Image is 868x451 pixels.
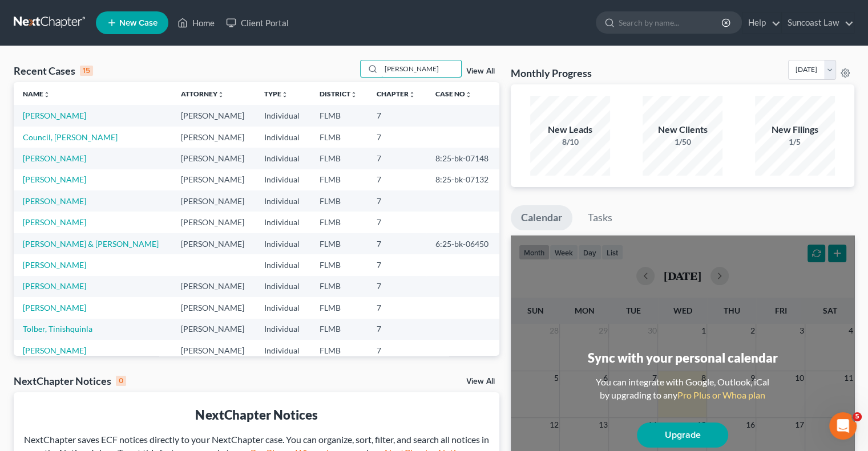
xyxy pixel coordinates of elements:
td: 7 [368,127,426,148]
div: NextChapter Notices [23,406,490,424]
span: 5 [853,412,862,421]
a: Calendar [511,205,572,230]
div: Recent Cases [14,64,93,78]
a: Tasks [578,205,623,230]
a: Typeunfold_more [264,90,288,98]
div: Sync with your personal calendar [587,349,777,367]
a: [PERSON_NAME] [23,346,86,355]
a: Upgrade [637,422,728,448]
div: NextChapter Notices [14,374,126,388]
td: 7 [368,169,426,190]
div: 0 [116,376,126,386]
iframe: Intercom live chat [829,412,857,440]
a: Case Nounfold_more [435,90,472,98]
a: Help [742,13,781,33]
td: [PERSON_NAME] [172,212,256,233]
a: Nameunfold_more [23,90,50,98]
a: [PERSON_NAME] & [PERSON_NAME] [23,239,159,249]
a: Districtunfold_more [320,90,357,98]
td: 7 [368,148,426,169]
a: [PERSON_NAME] [23,217,86,227]
i: unfold_more [43,91,50,98]
td: [PERSON_NAME] [172,233,256,254]
div: 1/50 [643,136,722,148]
td: Individual [255,276,310,297]
td: 7 [368,233,426,254]
td: 7 [368,190,426,212]
td: FLMB [310,276,368,297]
span: New Case [119,19,158,27]
td: FLMB [310,319,368,340]
td: Individual [255,297,310,318]
a: View All [466,377,495,385]
td: [PERSON_NAME] [172,105,256,126]
div: New Filings [755,123,835,136]
a: [PERSON_NAME] [23,196,86,206]
a: Council, [PERSON_NAME] [23,132,118,142]
i: unfold_more [465,91,472,98]
td: [PERSON_NAME] [172,148,256,169]
a: [PERSON_NAME] [23,153,86,163]
td: FLMB [310,340,368,361]
td: 6:25-bk-06450 [426,233,499,254]
td: [PERSON_NAME] [172,276,256,297]
td: 7 [368,297,426,318]
td: FLMB [310,127,368,148]
td: Individual [255,169,310,190]
td: Individual [255,212,310,233]
td: Individual [255,254,310,275]
td: 7 [368,340,426,361]
td: [PERSON_NAME] [172,169,256,190]
td: Individual [255,319,310,340]
td: Individual [255,233,310,254]
td: FLMB [310,105,368,126]
input: Search by name... [619,12,723,33]
div: 1/5 [755,136,835,148]
td: FLMB [310,297,368,318]
i: unfold_more [217,91,224,98]
td: 8:25-bk-07132 [426,169,499,190]
i: unfold_more [281,91,288,98]
td: 7 [368,212,426,233]
div: 15 [80,66,93,76]
td: 7 [368,254,426,275]
a: [PERSON_NAME] [23,303,86,312]
div: You can integrate with Google, Outlook, iCal by upgrading to any [591,376,774,402]
a: Client Portal [220,13,294,33]
div: New Clients [643,123,722,136]
td: 8:25-bk-07148 [426,148,499,169]
div: New Leads [530,123,610,136]
td: [PERSON_NAME] [172,127,256,148]
td: FLMB [310,190,368,212]
a: Pro Plus or Whoa plan [677,389,765,400]
td: [PERSON_NAME] [172,340,256,361]
td: FLMB [310,169,368,190]
i: unfold_more [350,91,357,98]
td: 7 [368,276,426,297]
td: FLMB [310,233,368,254]
td: 7 [368,319,426,340]
td: Individual [255,340,310,361]
td: [PERSON_NAME] [172,297,256,318]
div: 8/10 [530,136,610,148]
a: [PERSON_NAME] [23,260,86,270]
td: FLMB [310,212,368,233]
h3: Monthly Progress [511,66,592,80]
a: [PERSON_NAME] [23,111,86,120]
a: [PERSON_NAME] [23,174,86,184]
a: Tolber, Tinishquinla [23,324,92,334]
td: [PERSON_NAME] [172,319,256,340]
td: 7 [368,105,426,126]
input: Search by name... [381,60,461,77]
a: Suncoast Law [782,13,854,33]
i: unfold_more [409,91,415,98]
a: View All [466,67,495,75]
a: Chapterunfold_more [377,90,415,98]
td: FLMB [310,254,368,275]
a: Home [172,13,220,33]
a: [PERSON_NAME] [23,281,86,291]
a: Attorneyunfold_more [181,90,224,98]
td: Individual [255,105,310,126]
td: FLMB [310,148,368,169]
td: Individual [255,148,310,169]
